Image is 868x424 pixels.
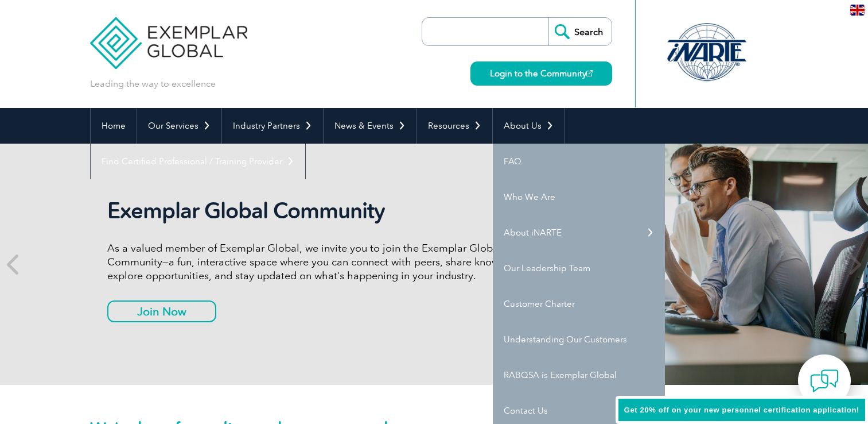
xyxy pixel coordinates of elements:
[417,108,492,144] a: Resources
[137,108,221,144] a: Our Services
[810,367,839,395] img: contact-chat.png
[493,144,665,179] a: FAQ
[493,108,565,144] a: About Us
[324,108,417,144] a: News & Events
[90,78,216,90] p: Leading the way to excellence
[470,61,612,86] a: Login to the Community
[493,179,665,215] a: Who We Are
[107,198,538,224] h2: Exemplar Global Community
[548,18,612,45] input: Search
[850,5,865,16] img: en
[624,406,859,414] span: Get 20% off on your new personnel certification application!
[493,322,665,357] a: Understanding Our Customers
[91,108,137,144] a: Home
[493,250,665,286] a: Our Leadership Team
[91,144,305,179] a: Find Certified Professional / Training Provider
[493,215,665,250] a: About iNARTE
[586,70,593,76] img: open_square.png
[107,300,216,322] a: Join Now
[493,286,665,322] a: Customer Charter
[493,357,665,393] a: RABQSA is Exemplar Global
[222,108,323,144] a: Industry Partners
[107,241,538,283] p: As a valued member of Exemplar Global, we invite you to join the Exemplar Global Community—a fun,...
